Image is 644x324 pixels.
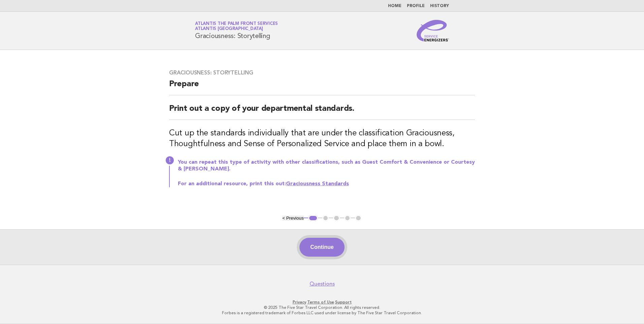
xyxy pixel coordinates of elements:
[169,128,475,150] h3: Cut up the standards individually that are under the classification Graciousness, Thoughtfulness ...
[335,300,352,304] a: Support
[169,69,475,76] h3: Graciousness: Storytelling
[407,4,425,8] a: Profile
[286,181,349,187] a: Graciousness Standards
[116,299,528,305] p: · ·
[310,281,335,287] a: Questions
[116,305,528,310] p: © 2025 The Five Star Travel Corporation. All rights reserved.
[195,22,278,31] a: Atlantis The Palm Front ServicesAtlantis [GEOGRAPHIC_DATA]
[388,4,401,8] a: Home
[169,79,475,95] h2: Prepare
[178,159,475,172] p: You can repeat this type of activity with other classifications, such as Guest Comfort & Convenie...
[195,27,263,31] span: Atlantis [GEOGRAPHIC_DATA]
[307,300,334,304] a: Terms of Use
[178,181,475,187] p: For an additional resource, print this out:
[308,215,318,222] button: 1
[116,310,528,316] p: Forbes is a registered trademark of Forbes LLC used under license by The Five Star Travel Corpora...
[417,20,449,41] img: Service Energizers
[299,238,344,257] button: Continue
[195,22,278,39] h1: Graciousness: Storytelling
[282,216,303,221] button: < Previous
[169,103,475,120] h2: Print out a copy of your departmental standards.
[293,300,306,304] a: Privacy
[430,4,449,8] a: History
